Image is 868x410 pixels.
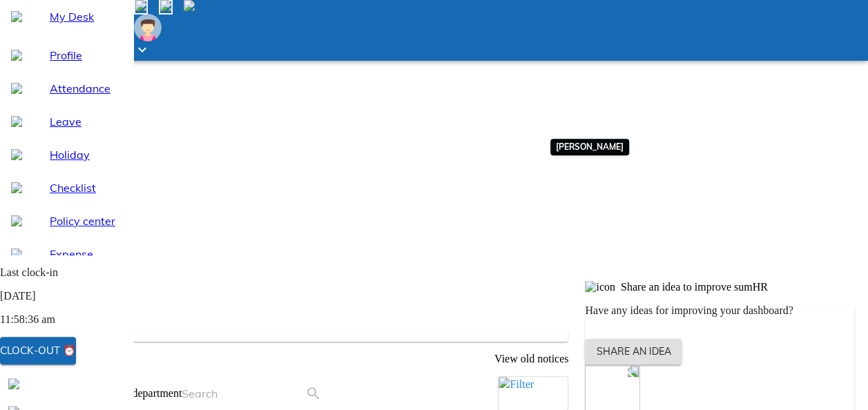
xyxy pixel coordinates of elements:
[510,378,534,390] span: Filter
[585,281,615,293] img: icon
[22,329,568,342] p: No new notices
[22,306,568,318] p: Noticeboard
[134,14,162,41] img: Employee
[22,353,568,365] p: View old notices
[621,281,768,293] span: Share an idea to improve sumHR
[585,339,682,364] button: Share an idea
[585,304,854,317] p: Have any ideas for improving your dashboard?
[499,377,510,388] img: filter-outline-b-16px.66809d26.svg
[596,343,671,360] span: Share an idea
[182,382,305,404] input: Search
